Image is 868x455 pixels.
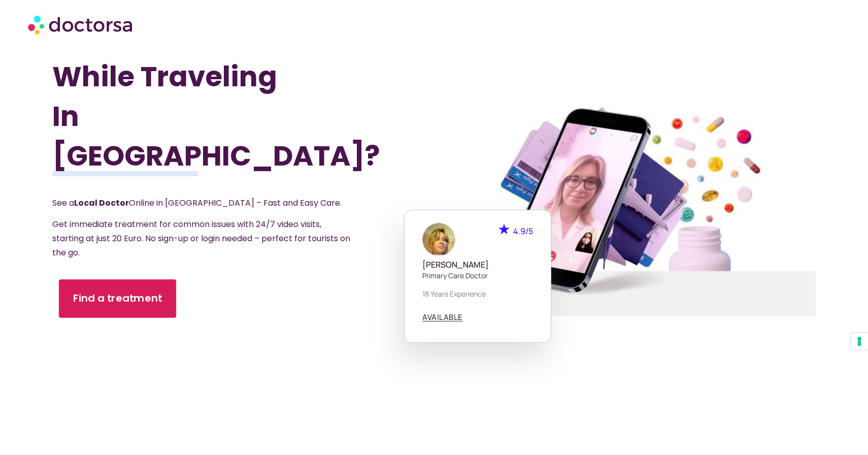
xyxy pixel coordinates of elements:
[851,333,868,350] button: Your consent preferences for tracking technologies
[422,270,533,281] p: Primary care doctor
[422,288,533,299] p: 18 years experience
[422,313,463,321] a: AVAILABLE
[74,197,129,209] strong: Local Doctor
[422,260,533,270] h5: [PERSON_NAME]
[513,225,533,237] span: 4.9/5
[58,280,176,318] a: Find a treatment
[52,218,350,258] span: Get immediate treatment for common issues with 24/7 video visits, starting at just 20 Euro. No si...
[73,291,162,306] span: Find a treatment
[52,197,342,209] span: See a Online in [GEOGRAPHIC_DATA] – Fast and Easy Care.
[52,17,377,176] h1: Got Sick While Traveling In [GEOGRAPHIC_DATA]?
